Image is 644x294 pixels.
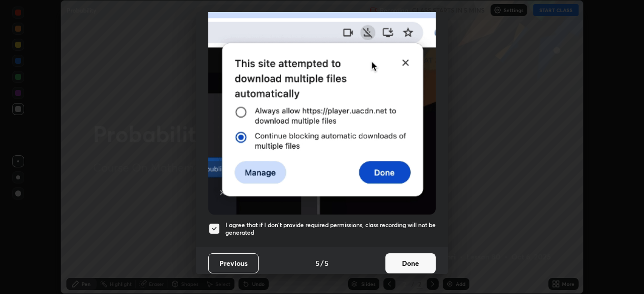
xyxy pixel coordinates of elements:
h5: I agree that if I don't provide required permissions, class recording will not be generated [225,221,436,237]
button: Done [385,253,436,273]
h4: 5 [315,258,319,268]
h4: / [320,258,324,268]
button: Previous [208,253,259,273]
h4: 5 [325,258,329,268]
